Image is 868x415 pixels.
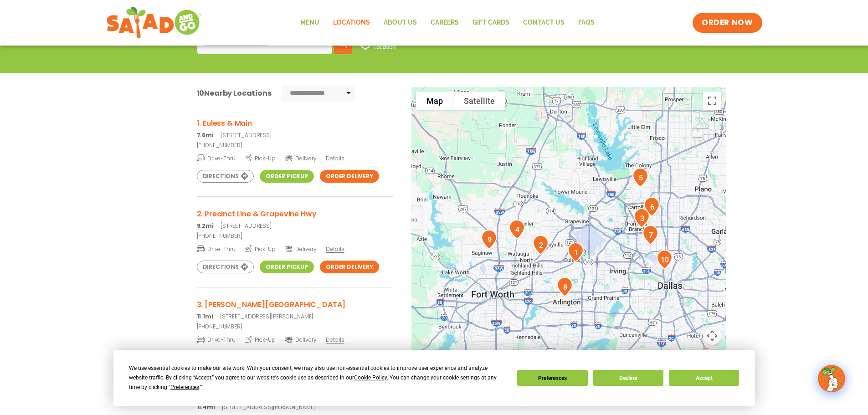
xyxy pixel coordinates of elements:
[819,366,844,391] img: wpChatIcon
[197,87,272,99] div: Nearby Locations
[197,88,205,98] span: 10
[197,313,213,320] strong: 11.1mi
[129,364,506,392] div: We use essential cookies to make our site work. With your consent, we may also use non-essential ...
[197,333,393,344] a: Drive-Thru Pick-Up Delivery Details
[197,323,393,331] a: [PHONE_NUMBER]
[517,370,587,386] button: Preferences
[320,170,379,183] a: Order Delivery
[197,299,393,310] h3: 3. [PERSON_NAME][GEOGRAPHIC_DATA]
[466,12,516,33] a: GIFT CARDS
[640,193,663,220] div: 6
[285,154,316,163] span: Delivery
[630,205,653,231] div: 3
[320,261,379,273] a: Order Delivery
[197,151,393,163] a: Drive-Thru Pick-Up Delivery Details
[416,92,453,110] button: Show street map
[702,17,753,28] span: ORDER NOW
[424,12,466,33] a: Careers
[197,208,393,230] a: 2. Precinct Line & Grapevine Hwy 9.2mi[STREET_ADDRESS]
[453,92,505,110] button: Show satellite imagery
[197,118,393,139] a: 1. Euless & Main 7.6mi[STREET_ADDRESS]
[653,246,676,273] div: 10
[197,154,236,163] span: Drive-Thru
[285,245,316,253] span: Delivery
[703,327,721,345] button: Map camera controls
[571,12,601,33] a: FAQs
[326,12,377,33] a: Locations
[197,131,393,139] p: [STREET_ADDRESS]
[564,239,587,266] div: 1
[478,226,501,253] div: 9
[553,273,576,300] div: 8
[197,118,393,129] h3: 1. Euless & Main
[197,299,393,321] a: 3. [PERSON_NAME][GEOGRAPHIC_DATA] 11.1mi[STREET_ADDRESS][PERSON_NAME]
[197,222,214,230] strong: 9.2mi
[197,141,393,149] a: [PHONE_NUMBER]
[260,170,314,183] a: Order Pickup
[245,244,276,253] span: Pick-Up
[113,350,755,406] div: Cookie Consent Prompt
[505,216,529,243] div: 4
[669,370,739,386] button: Accept
[377,12,424,33] a: About Us
[260,261,314,273] a: Order Pickup
[516,12,571,33] a: Contact Us
[197,242,393,253] a: Drive-Thru Pick-Up Delivery Details
[293,12,326,33] a: Menu
[197,131,214,139] strong: 7.6mi
[703,92,721,110] button: Toggle fullscreen view
[197,208,393,220] h3: 2. Precinct Line & Grapevine Hwy
[197,222,393,230] p: [STREET_ADDRESS]
[197,403,393,411] p: [STREET_ADDRESS][PERSON_NAME]
[197,170,254,183] a: Directions
[106,5,202,41] img: new-SAG-logo-768×292
[693,13,762,33] a: ORDER NOW
[170,384,199,390] span: Preferences
[245,335,276,344] span: Pick-Up
[593,370,663,386] button: Decline
[629,164,652,191] div: 5
[639,221,662,248] div: 7
[197,403,215,411] strong: 11.4mi
[197,313,393,321] p: [STREET_ADDRESS][PERSON_NAME]
[529,231,552,258] div: 2
[326,336,344,343] span: Details
[245,154,276,163] span: Pick-Up
[285,336,316,344] span: Delivery
[326,245,344,253] span: Details
[293,12,601,33] nav: Menu
[197,232,393,240] a: [PHONE_NUMBER]
[197,244,236,253] span: Drive-Thru
[326,154,344,162] span: Details
[197,261,254,273] a: Directions
[354,374,387,381] span: Cookie Policy
[197,335,236,344] span: Drive-Thru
